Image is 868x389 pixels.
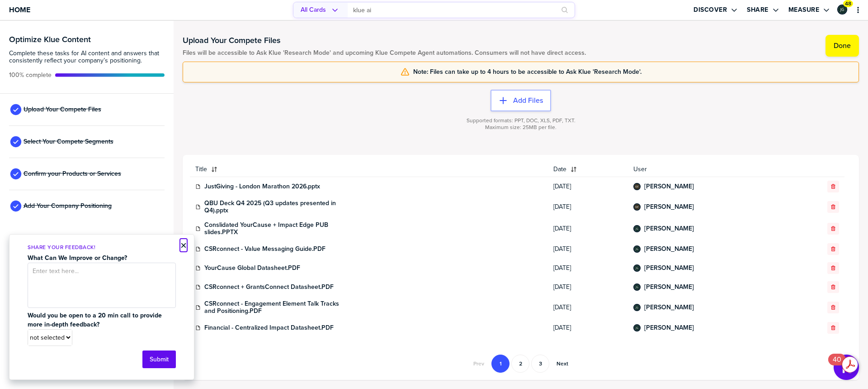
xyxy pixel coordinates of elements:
[747,6,769,14] label: Share
[551,355,574,373] button: Go to next page
[9,72,52,79] span: Active
[633,183,641,190] div: Georgie Edralin
[634,305,640,310] img: 8115b6274701af056c7659086f8f6cf3-sml.png
[468,355,490,373] button: Go to previous page
[634,204,640,210] img: 460caf15d5cd4f7209a9ef01ec38ad91-sml.png
[833,360,841,371] div: 40
[836,4,848,15] a: Edit Profile
[644,324,694,331] a: [PERSON_NAME]
[634,184,640,189] img: 460caf15d5cd4f7209a9ef01ec38ad91-sml.png
[644,183,694,190] a: [PERSON_NAME]
[834,41,851,50] label: Done
[553,304,623,311] span: [DATE]
[644,225,694,232] a: [PERSON_NAME]
[553,166,566,173] span: Date
[511,355,529,373] button: Go to page 2
[553,324,623,331] span: [DATE]
[301,6,326,14] span: All Cards
[838,5,846,14] img: 8115b6274701af056c7659086f8f6cf3-sml.png
[467,117,576,124] span: Supported formats: PPT, DOC, XLS, PDF, TXT.
[353,3,556,18] input: Search Cards…
[633,264,641,272] div: Jordan Glenn
[204,221,340,236] a: Conslidated YourCause + Impact Edge PUB slides.PPTX
[28,253,127,263] strong: What Can We Improve or Change?
[204,200,340,214] a: QBU Deck Q4 2025 (Q3 updates presented in Q4).pptx
[531,355,549,373] button: Go to page 3
[9,6,30,14] span: Home
[693,6,727,14] label: Discover
[834,355,859,380] button: Open Resource Center, 40 new notifications
[837,5,847,14] div: Jordan Glenn
[634,284,640,290] img: 8115b6274701af056c7659086f8f6cf3-sml.png
[644,304,694,311] a: [PERSON_NAME]
[24,138,113,145] span: Select Your Compete Segments
[633,245,641,253] div: Jordan Glenn
[28,244,176,251] p: Share Your Feedback!
[9,35,165,43] h3: Optimize Klue Content
[633,203,641,211] div: Georgie Edralin
[644,203,694,211] a: [PERSON_NAME]
[24,202,112,210] span: Add Your Company Positioning
[513,96,543,105] label: Add Files
[553,283,623,291] span: [DATE]
[553,225,623,232] span: [DATE]
[634,265,640,271] img: 8115b6274701af056c7659086f8f6cf3-sml.png
[204,264,300,272] a: YourCause Global Datasheet.PDF
[485,124,557,131] span: Maximum size: 25MB per file.
[633,166,787,173] span: User
[204,324,334,331] a: Financial - Centralized Impact Datasheet.PDF
[644,283,694,291] a: [PERSON_NAME]
[633,225,641,232] div: Jordan Glenn
[204,245,325,253] a: CSRconnect - Value Messaging Guide.PDF
[204,183,320,190] a: JustGiving - London Marathon 2026.pptx
[195,166,207,173] span: Title
[142,351,176,368] button: Submit
[183,49,586,57] span: Files will be accessible to Ask Klue 'Research Mode' and upcoming Klue Compete Agent automations....
[9,50,165,64] span: Complete these tasks for AI content and answers that consistently reflect your company’s position...
[24,106,101,113] span: Upload Your Compete Files
[633,283,641,291] div: Jordan Glenn
[413,68,642,76] span: Note: Files can take up to 4 hours to be accessible to Ask Klue 'Research Mode'.
[204,300,340,315] a: CSRconnect - Engagement Element Talk Tracks and Positioning.PDF
[553,264,623,272] span: [DATE]
[634,226,640,231] img: 8115b6274701af056c7659086f8f6cf3-sml.png
[28,311,164,329] strong: Would you be open to a 20 min call to provide more in-depth feedback?
[788,6,820,14] label: Measure
[553,183,623,190] span: [DATE]
[204,283,334,291] a: CSRconnect + GrantsConnect Datasheet.PDF
[633,324,641,331] div: Jordan Glenn
[553,203,623,211] span: [DATE]
[644,264,694,272] a: [PERSON_NAME]
[634,325,640,331] img: 8115b6274701af056c7659086f8f6cf3-sml.png
[180,240,187,251] button: Close
[633,304,641,311] div: Jordan Glenn
[467,355,575,373] nav: Pagination Navigation
[553,245,623,253] span: [DATE]
[644,245,694,253] a: [PERSON_NAME]
[634,246,640,252] img: 8115b6274701af056c7659086f8f6cf3-sml.png
[845,0,851,7] span: 48
[24,170,121,178] span: Confirm your Products or Services
[183,35,586,46] h1: Upload Your Compete Files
